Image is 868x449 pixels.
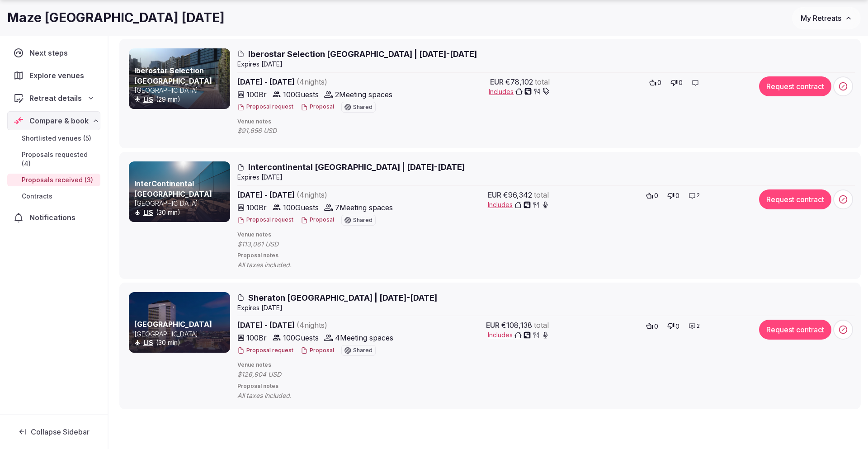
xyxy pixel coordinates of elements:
[237,231,855,239] span: Venue notes
[801,14,841,23] span: My Retreats
[143,339,153,346] a: LIS
[489,87,550,96] button: Includes
[237,76,396,87] span: [DATE] - [DATE]
[22,192,52,201] span: Contracts
[7,174,100,186] a: Proposals received (3)
[505,76,533,87] span: €78,102
[237,60,855,69] div: Expire s [DATE]
[283,332,319,343] span: 100 Guests
[643,189,661,202] button: 0
[22,175,93,184] span: Proposals received (3)
[29,212,79,223] span: Notifications
[675,191,679,200] span: 0
[237,260,310,269] span: All taxes included.
[134,86,228,95] p: [GEOGRAPHIC_DATA]
[237,370,299,379] span: $126,904 USD
[134,95,228,104] div: (29 min)
[675,322,679,331] span: 0
[503,189,532,200] span: €96,342
[22,134,91,143] span: Shortlisted venues (5)
[297,190,327,199] span: ( 4 night s )
[22,150,97,168] span: Proposals requested (4)
[29,93,82,104] span: Retreat details
[237,126,295,135] span: $91,656 USD
[237,383,855,390] span: Proposal notes
[248,161,465,173] span: Intercontinental [GEOGRAPHIC_DATA] | [DATE]-[DATE]
[29,47,71,58] span: Next steps
[134,66,212,85] a: Iberostar Selection [GEOGRAPHIC_DATA]
[248,292,437,303] span: Sheraton [GEOGRAPHIC_DATA] | [DATE]-[DATE]
[283,89,319,100] span: 100 Guests
[246,202,267,213] span: 100 Br
[535,76,550,87] span: total
[237,173,855,182] div: Expire s [DATE]
[143,338,153,347] button: LIS
[7,190,100,203] a: Contracts
[134,208,228,217] div: (30 min)
[353,348,373,353] span: Shared
[143,208,153,216] a: LIS
[246,332,267,343] span: 100 Br
[134,179,212,198] a: InterContinental [GEOGRAPHIC_DATA]
[283,202,319,213] span: 100 Guests
[643,320,661,332] button: 0
[7,132,100,145] a: Shortlisted venues (5)
[237,303,855,312] div: Expire s [DATE]
[759,320,831,340] button: Request contract
[31,427,90,436] span: Collapse Sidebar
[237,320,396,331] span: [DATE] - [DATE]
[237,361,855,369] span: Venue notes
[297,321,327,330] span: ( 4 night s )
[301,216,334,224] button: Proposal
[134,320,212,329] a: [GEOGRAPHIC_DATA]
[237,252,855,260] span: Proposal notes
[301,347,334,354] button: Proposal
[143,208,153,217] button: LIS
[143,95,153,103] a: LIS
[646,76,664,89] button: 0
[246,89,267,100] span: 100 Br
[301,103,334,111] button: Proposal
[697,192,700,199] span: 2
[7,148,100,170] a: Proposals requested (4)
[335,332,393,343] span: 4 Meeting spaces
[654,191,658,200] span: 0
[353,217,373,223] span: Shared
[29,70,88,81] span: Explore venues
[134,338,228,347] div: (30 min)
[237,216,293,224] button: Proposal request
[237,240,297,249] span: $113,061 USD
[237,189,396,200] span: [DATE] - [DATE]
[143,95,153,104] button: LIS
[534,320,549,331] span: total
[29,115,89,126] span: Compare & book
[486,320,500,331] span: EUR
[335,202,393,213] span: 7 Meeting spaces
[237,391,310,400] span: All taxes included.
[7,66,100,85] a: Explore venues
[665,320,682,332] button: 0
[501,320,532,331] span: €108,138
[248,48,477,60] span: Iberostar Selection [GEOGRAPHIC_DATA] | [DATE]-[DATE]
[7,43,100,62] a: Next steps
[534,189,549,200] span: total
[237,118,855,126] span: Venue notes
[665,189,682,202] button: 0
[353,104,373,110] span: Shared
[654,322,658,331] span: 0
[657,78,661,87] span: 0
[490,76,504,87] span: EUR
[488,331,549,340] button: Includes
[237,347,293,354] button: Proposal request
[488,200,549,209] button: Includes
[679,78,683,87] span: 0
[7,9,225,27] h1: Maze [GEOGRAPHIC_DATA] [DATE]
[759,76,831,96] button: Request contract
[488,189,501,200] span: EUR
[297,77,327,86] span: ( 4 night s )
[7,422,100,442] button: Collapse Sidebar
[335,89,392,100] span: 2 Meeting spaces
